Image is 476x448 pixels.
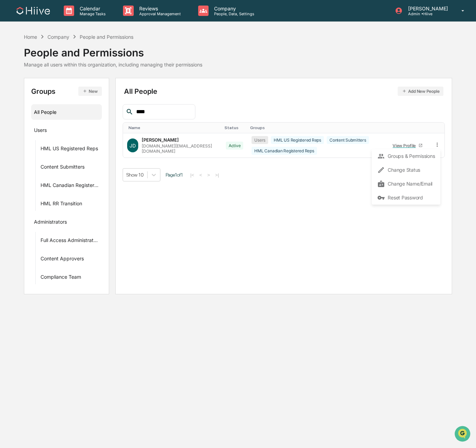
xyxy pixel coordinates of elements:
button: > [205,172,212,178]
a: 🗄️Attestations [47,84,89,97]
div: Toggle SortBy [435,125,442,130]
button: < [197,172,204,178]
div: People and Permissions [24,41,202,59]
input: Clear [18,32,114,39]
div: All People [124,87,443,96]
div: Change Status [377,166,435,174]
div: Groups & Permissions [377,152,435,160]
div: 🖐️ [7,88,12,93]
span: Attestations [57,87,86,94]
div: Groups [31,87,102,96]
div: People and Permissions [80,34,133,40]
div: Reset Password [377,194,435,202]
a: Powered byPylon [49,117,84,123]
button: |< [188,172,196,178]
div: 🗄️ [50,88,56,93]
p: [PERSON_NAME] [403,6,451,11]
span: Page 1 of 1 [166,172,183,178]
div: Users [252,136,268,144]
p: People, Data, Settings [209,11,258,16]
div: HML Canadian Registered Reps [252,147,317,155]
a: 🖐️Preclearance [4,84,47,97]
div: All People [34,106,99,118]
a: 🔎Data Lookup [4,98,46,110]
div: [PERSON_NAME] [142,137,179,143]
div: Content Submitters [327,136,369,144]
div: HML US Registered Reps [41,145,98,154]
img: 1746055101610-c473b297-6a78-478c-a979-82029cc54cd1 [7,53,19,65]
div: Change Name/Email [377,180,435,188]
div: Content Submitters [41,164,85,172]
div: Full Access Administrators [41,237,99,245]
div: HML RR Transition [41,200,82,209]
div: Content Approvers [41,256,84,264]
p: Calendar [74,6,109,11]
p: Admin • Hiive [403,11,451,16]
span: Data Lookup [14,100,44,107]
div: Users [34,127,47,135]
div: View Profile [393,143,418,148]
iframe: Open customer support [454,425,473,444]
p: Reviews [134,6,184,11]
div: Compliance Team [41,274,81,282]
p: Company [209,6,258,11]
img: logo [17,7,50,15]
div: Toggle SortBy [129,125,219,130]
p: Approval Management [134,11,184,16]
div: HML Canadian Registered Reps [41,182,99,190]
button: Add New People [398,87,444,96]
div: Company [47,34,69,40]
p: Manage Tasks [74,11,109,16]
a: View Profile [390,140,426,151]
button: New [78,87,102,96]
div: [DOMAIN_NAME][EMAIL_ADDRESS][DOMAIN_NAME] [142,143,218,154]
span: JD [130,143,136,149]
span: Preclearance [14,87,45,94]
div: Home [24,34,37,40]
div: Manage all users within this organization, including managing their permissions [24,62,202,68]
div: HML US Registered Reps [271,136,324,144]
div: Toggle SortBy [224,125,245,130]
div: Toggle SortBy [388,125,427,130]
span: Pylon [69,117,84,123]
div: Toggle SortBy [250,125,382,130]
div: Active [226,142,244,150]
button: Start new chat [118,55,126,63]
p: How can we help? [7,15,126,26]
div: Start new chat [24,53,114,60]
div: We're available if you need us! [24,60,88,65]
button: >| [213,172,221,178]
div: Administrators [34,219,67,227]
div: 🔎 [7,101,12,107]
